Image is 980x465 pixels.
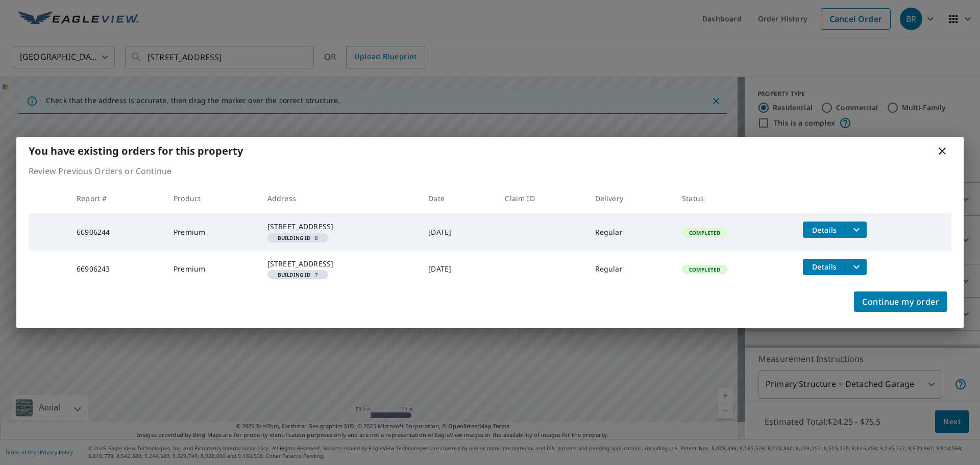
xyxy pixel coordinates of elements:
[587,213,674,250] td: Regular
[803,259,846,275] button: detailsBtn-66906243
[854,291,947,312] button: Continue my order
[278,272,311,277] em: Building ID
[165,183,259,213] th: Product
[272,235,324,240] span: 8
[683,229,726,236] span: Completed
[267,259,412,269] div: [STREET_ADDRESS]
[862,295,939,309] span: Continue my order
[68,213,165,250] td: 66906244
[420,183,497,213] th: Date
[165,251,259,287] td: Premium
[29,165,951,177] p: Review Previous Orders or Continue
[272,272,324,277] span: 7
[29,144,243,158] b: You have existing orders for this property
[803,222,846,238] button: detailsBtn-66906244
[420,213,497,250] td: [DATE]
[497,183,586,213] th: Claim ID
[587,183,674,213] th: Delivery
[165,213,259,250] td: Premium
[809,262,840,272] span: Details
[674,183,795,213] th: Status
[683,266,726,273] span: Completed
[420,251,497,287] td: [DATE]
[846,222,867,238] button: filesDropdownBtn-66906244
[267,222,412,232] div: [STREET_ADDRESS]
[259,183,420,213] th: Address
[846,259,867,275] button: filesDropdownBtn-66906243
[809,225,840,235] span: Details
[587,251,674,287] td: Regular
[68,251,165,287] td: 66906243
[68,183,165,213] th: Report #
[278,235,311,240] em: Building ID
